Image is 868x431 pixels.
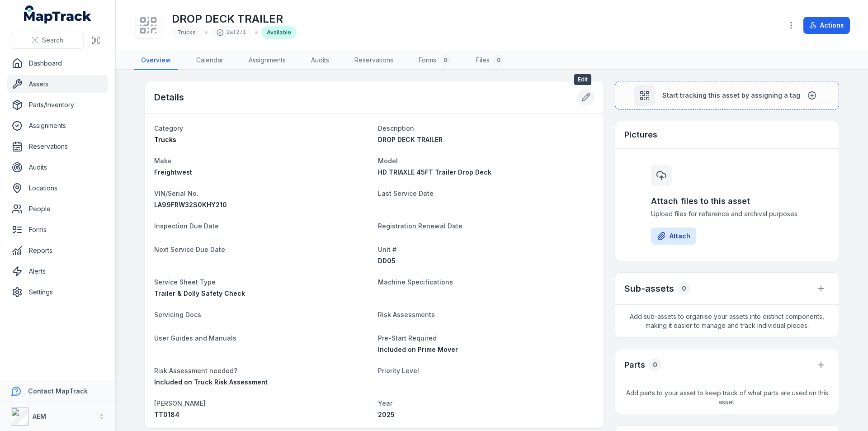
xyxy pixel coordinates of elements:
span: Registration Renewal Date [378,222,462,230]
span: Inspection Due Date [154,222,219,230]
span: Year [378,399,392,407]
span: DROP DECK TRAILER [378,136,443,143]
h1: DROP DECK TRAILER [172,12,297,26]
a: Dashboard [7,54,108,72]
span: Machine Specifications [378,278,453,286]
span: Priority Level [378,367,419,374]
span: Search [42,36,63,45]
span: Add sub-assets to organise your assets into distinct components, making it easier to manage and t... [615,305,839,337]
span: Next Service Due Date [154,246,225,253]
h3: Attach files to this asset [651,195,803,208]
button: Attach [651,227,696,245]
a: Assignments [241,51,293,70]
span: Description [378,124,414,132]
a: Parts/Inventory [7,96,108,114]
span: Freightwest [154,168,192,176]
div: Available [261,26,297,39]
a: MapTrack [24,5,92,24]
a: Assets [7,75,108,93]
span: VIN/Serial No. [154,189,198,197]
span: Upload files for reference and archival purposes. [651,209,803,218]
span: Risk Assessment needed? [154,367,237,374]
h3: Pictures [624,128,657,141]
div: 0 [649,359,661,371]
a: Reservations [347,51,401,70]
span: DD05 [378,257,396,265]
span: [PERSON_NAME] [154,399,206,407]
span: Trailer & Dolly Safety Check [154,289,245,297]
h2: Sub-assets [624,282,674,295]
span: Pre-Start Required [378,334,437,342]
a: Calendar [189,51,231,70]
span: Risk Assessments [378,311,435,318]
div: 0 [678,282,690,295]
a: Files0 [469,51,511,70]
a: Overview [134,51,178,70]
span: Category [154,124,183,132]
a: Audits [304,51,336,70]
span: Last Service Date [378,189,434,197]
span: Start tracking this asset by assigning a tag [662,91,800,100]
div: 0 [440,55,451,66]
a: Settings [7,283,108,301]
h2: Details [154,91,184,104]
a: Assignments [7,117,108,135]
span: Add parts to your asset to keep track of what parts are used on this asset. [615,381,839,414]
a: Reservations [7,137,108,156]
a: Forms [7,221,108,239]
a: Locations [7,179,108,197]
span: Included on Truck Risk Assessment [154,378,268,386]
span: 2025 [378,411,395,418]
strong: Contact MapTrack [28,387,88,395]
span: Model [378,157,398,165]
span: Servicing Docs [154,311,201,318]
span: Service Sheet Type [154,278,216,286]
button: Search [11,32,84,49]
h3: Parts [624,359,645,371]
span: Unit # [378,246,396,253]
a: Reports [7,242,108,260]
span: Trucks [154,136,176,143]
span: Trucks [177,29,196,36]
span: Edit [574,74,591,85]
a: Audits [7,158,108,176]
strong: AEM [33,412,46,420]
a: People [7,200,108,218]
a: Forms0 [411,51,458,70]
div: 0 [493,55,504,66]
a: Alerts [7,262,108,280]
div: 2af271 [211,26,251,39]
span: User Guides and Manuals [154,334,236,342]
span: HD TRIAXLE 45FT Trailer Drop Deck [378,168,491,176]
span: TT0184 [154,411,179,418]
span: Included on Prime Mover [378,346,458,353]
button: Actions [803,17,850,34]
span: Make [154,157,172,165]
span: LA99FRW32S0KHY210 [154,201,227,208]
button: Start tracking this asset by assigning a tag [615,81,839,110]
